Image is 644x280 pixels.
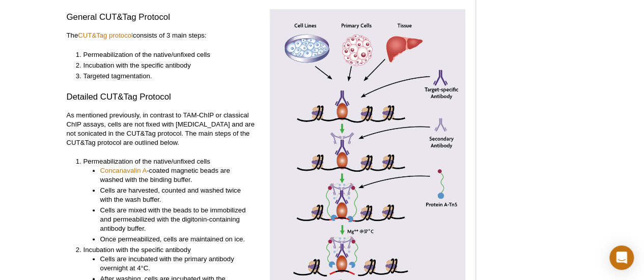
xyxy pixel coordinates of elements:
li: Incubation with the specific antibody [83,61,252,70]
li: Cells are harvested, counted and washed twice with the wash buffer. [100,186,252,204]
p: The consists of 3 main steps: [67,31,262,40]
a: Concanavalin A [100,166,147,175]
div: Open Intercom Messenger [609,245,634,270]
li: Permeabilization of the native/unfixed cells [83,157,252,244]
li: -coated magnetic beads are washed with the binding buffer. [100,166,252,184]
li: Cells are mixed with the beads to be immobilized and permeabilized with the digitonin-containing ... [100,206,252,233]
li: Cells are incubated with the primary antibody overnight at 4°C. [100,255,252,273]
p: As mentioned previously, in contrast to TAM-ChIP or classical ChIP assays, cells are not fixed wi... [67,111,262,147]
h3: Detailed CUT&Tag Protocol [67,91,262,103]
h3: General CUT&Tag Protocol [67,11,262,23]
li: Once permeabilized, cells are maintained on ice. [100,235,252,244]
li: Targeted tagmentation. [83,72,252,81]
a: CUT&Tag protocol [78,32,133,39]
li: Permeabilization of the native/unfixed cells [83,50,252,59]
